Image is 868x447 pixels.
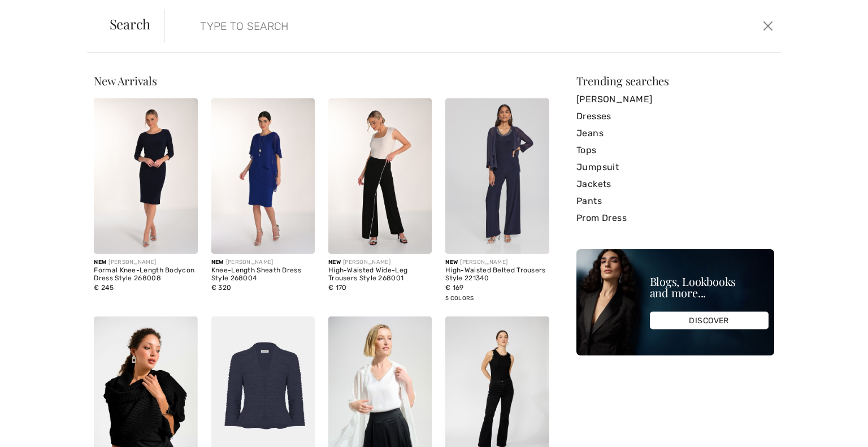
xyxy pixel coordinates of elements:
a: Jeans [576,125,774,142]
div: [PERSON_NAME] [328,258,432,267]
span: New [445,259,458,266]
span: New [211,259,224,266]
span: New [328,259,341,266]
a: Dresses [576,108,774,125]
button: Close [759,17,776,35]
div: [PERSON_NAME] [94,258,197,267]
span: € 320 [211,284,232,292]
a: Tops [576,142,774,159]
div: Formal Knee-Length Bodycon Dress Style 268008 [94,267,197,283]
div: Blogs, Lookbooks and more... [650,276,769,298]
a: Pants [576,193,774,210]
span: New [94,259,106,266]
img: Blogs, Lookbooks and more... [576,249,774,355]
a: Prom Dress [576,210,774,227]
a: [PERSON_NAME] [576,91,774,108]
div: DISCOVER [650,312,769,329]
div: High-Waisted Belted Trousers Style 221340 [445,267,549,283]
span: € 245 [94,284,114,292]
a: Jackets [576,176,774,193]
img: High-Waisted Wide-Leg Trousers Style 268001. Black [328,98,432,254]
a: Jumpsuit [576,159,774,176]
div: Knee-Length Sheath Dress Style 268004 [211,267,315,283]
div: [PERSON_NAME] [445,258,549,267]
span: € 169 [445,284,464,292]
div: Trending searches [576,75,774,86]
img: Formal Knee-Length Bodycon Dress Style 268008. Black [94,98,197,254]
span: New Arrivals [94,73,157,88]
img: High-Waisted Belted Trousers Style 221340. Petal pink [445,98,549,254]
img: Knee-Length Sheath Dress Style 268004. Imperial Blue [211,98,315,254]
span: Search [110,17,151,31]
span: Help [25,8,49,18]
div: High-Waisted Wide-Leg Trousers Style 268001 [328,267,432,283]
input: TYPE TO SEARCH [192,9,618,43]
span: € 170 [328,284,347,292]
div: [PERSON_NAME] [211,258,315,267]
span: 5 Colors [445,295,474,302]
